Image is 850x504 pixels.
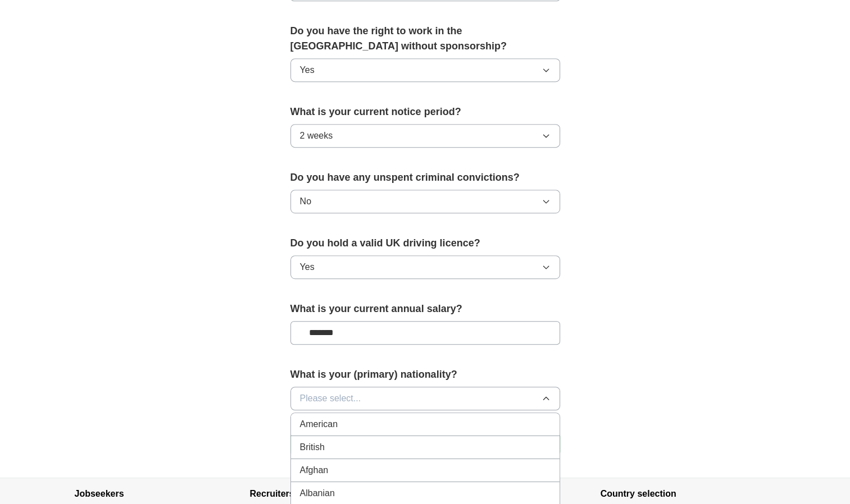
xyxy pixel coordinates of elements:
[290,124,560,148] button: 2 weeks
[300,418,338,431] span: American
[300,260,315,274] span: Yes
[300,441,325,454] span: British
[290,58,560,82] button: Yes
[290,301,560,317] label: What is your current annual salary?
[290,24,560,54] label: Do you have the right to work in the [GEOGRAPHIC_DATA] without sponsorship?
[300,63,315,77] span: Yes
[300,464,329,477] span: Afghan
[290,255,560,279] button: Yes
[300,195,311,208] span: No
[290,104,560,120] label: What is your current notice period?
[290,170,560,185] label: Do you have any unspent criminal convictions?
[300,129,333,143] span: 2 weeks
[300,392,361,405] span: Please select...
[290,387,560,410] button: Please select...
[290,190,560,213] button: No
[300,487,335,500] span: Albanian
[290,236,560,251] label: Do you hold a valid UK driving licence?
[290,367,560,382] label: What is your (primary) nationality?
